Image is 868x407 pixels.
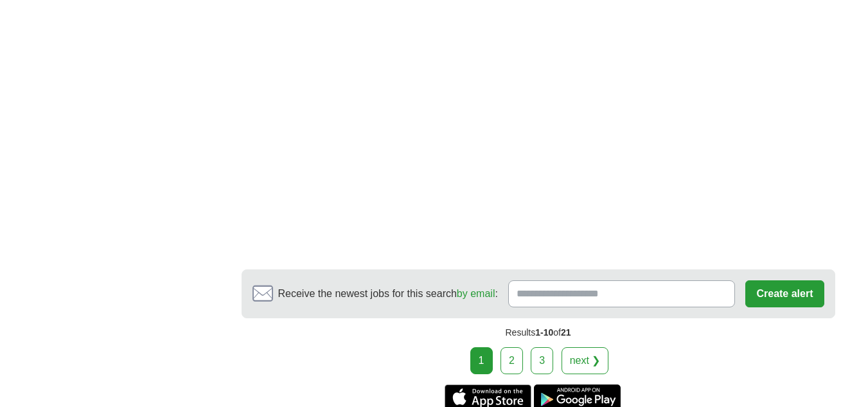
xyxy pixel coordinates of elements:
[531,347,553,374] a: 3
[242,318,835,347] div: Results of
[457,288,495,299] a: by email
[278,286,498,302] span: Receive the newest jobs for this search :
[745,280,824,307] button: Create alert
[500,347,523,374] a: 2
[535,327,553,338] span: 1-10
[470,347,493,374] div: 1
[561,327,571,338] span: 21
[562,347,609,374] a: next ❯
